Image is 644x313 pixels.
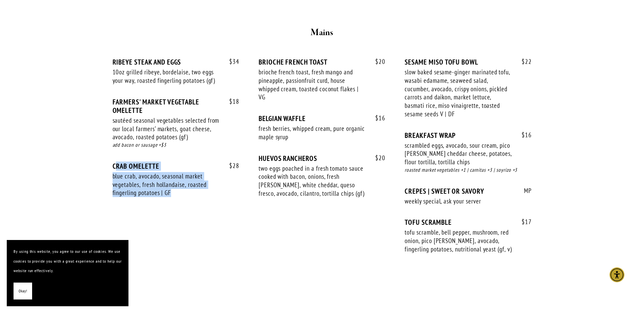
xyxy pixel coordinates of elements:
[229,97,233,105] span: $
[405,166,531,174] div: roasted market vegetables +1 | carnitas +3 | soyrizo +3
[14,247,122,276] p: By using this website, you agree to our use of cookies. We use cookies to provide you with a grea...
[222,58,239,66] span: 34
[405,58,531,66] div: SESAME MISO TOFU BOWL
[113,141,239,149] div: add bacon or sausage +$3
[113,58,239,66] div: RIBEYE STEAK AND EGGS
[368,154,385,162] span: 20
[113,68,220,85] div: 10oz grilled ribeye, bordelaise, two eggs your way, roasted fingerling potatoes (gf)
[222,98,239,105] span: 18
[14,283,32,300] button: Okay!
[405,218,531,226] div: TOFU SCRAMBLE
[229,57,233,66] span: $
[113,172,220,197] div: blue crab, avocado, seasonal market vegetables, fresh hollandaise, roasted fingerling potatoes | GF
[522,131,525,139] span: $
[405,141,512,166] div: scrambled eggs, avocado, sour cream, pico [PERSON_NAME] cheddar cheese, potatoes, flour tortilla,...
[405,197,512,206] div: weekly special, ask your server
[515,58,532,66] span: 22
[368,58,385,66] span: 20
[522,218,525,226] span: $
[368,114,385,122] span: 16
[259,58,385,66] div: BRIOCHE FRENCH TOAST
[515,131,532,139] span: 16
[375,57,379,66] span: $
[522,57,525,66] span: $
[113,162,239,170] div: CRAB OMELETTE
[113,98,239,115] div: FARMERS' MARKET VEGETABLE OMELETTE
[259,124,366,141] div: fresh berries, whipped cream, pure organic maple syrup
[19,286,27,296] span: Okay!
[517,187,532,195] span: MP
[405,131,531,140] div: BREAKFAST WRAP
[222,162,239,170] span: 28
[610,267,624,282] div: Accessibility Menu
[229,162,233,170] span: $
[259,154,385,163] div: HUEVOS RANCHEROS
[259,68,366,101] div: brioche french toast, fresh mango and pineapple, passionfruit curd, house whipped cream, toasted ...
[515,218,532,226] span: 17
[259,114,385,123] div: BELGIAN WAFFLE
[375,154,379,162] span: $
[311,27,333,39] strong: Mains
[405,187,531,195] div: CREPES | SWEET OR SAVORY
[7,240,128,306] section: Cookie banner
[405,228,512,253] div: tofu scramble, bell pepper, mushroom, red onion, pico [PERSON_NAME], avocado, fingerling potatoes...
[375,114,379,122] span: $
[259,164,366,198] div: two eggs poached in a fresh tomato sauce cooked with bacon, onions, fresh [PERSON_NAME], white ch...
[405,68,512,118] div: slow baked sesame-ginger marinated tofu, wasabi edamame, seaweed salad, cucumber, avocado, crispy...
[113,116,220,141] div: sautéed seasonal vegetables selected from our local farmers’ markets, goat cheese, avocado, roast...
